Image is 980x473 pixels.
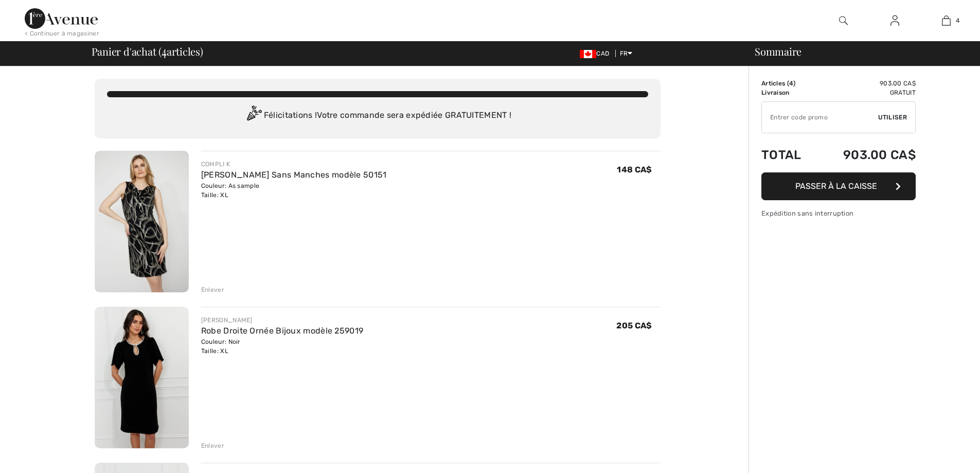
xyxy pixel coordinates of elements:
div: Enlever [201,441,224,450]
span: CAD [580,50,613,57]
div: Couleur: As sample Taille: XL [201,181,387,200]
div: < Continuer à magasiner [25,29,99,38]
div: Enlever [201,285,224,294]
div: Expédition sans interruption [761,208,916,218]
img: recherche [839,14,848,27]
img: Robe Fourreau Sans Manches modèle 50151 [95,151,189,292]
img: Mon panier [942,14,951,27]
span: 205 CA$ [616,321,652,330]
div: [PERSON_NAME] [201,316,363,325]
a: 4 [921,14,971,27]
span: 148 CA$ [617,165,652,174]
img: Congratulation2.svg [243,106,264,126]
td: Total [761,137,816,172]
span: 4 [162,44,167,57]
td: 903.00 CA$ [816,79,916,88]
span: Utiliser [878,113,907,122]
button: Passer à la caisse [761,172,916,200]
div: COMPLI K [201,160,387,169]
a: Robe Droite Ornée Bijoux modèle 259019 [201,326,363,336]
img: Canadian Dollar [580,50,596,58]
span: Passer à la caisse [795,181,877,191]
div: Sommaire [742,46,974,57]
span: 4 [789,80,793,87]
td: Livraison [761,88,816,97]
td: Gratuit [816,88,916,97]
span: 4 [956,16,959,25]
img: 1ère Avenue [25,8,98,29]
span: Panier d'achat ( articles) [92,46,203,57]
td: 903.00 CA$ [816,137,916,172]
div: Couleur: Noir Taille: XL [201,337,363,356]
img: Robe Droite Ornée Bijoux modèle 259019 [95,307,189,448]
img: Mes infos [890,14,899,27]
a: [PERSON_NAME] Sans Manches modèle 50151 [201,170,387,180]
span: FR [620,50,633,57]
a: Se connecter [882,14,907,27]
input: Code promo [762,102,878,133]
div: Félicitations ! Votre commande sera expédiée GRATUITEMENT ! [107,106,648,126]
td: Articles ( ) [761,79,816,88]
